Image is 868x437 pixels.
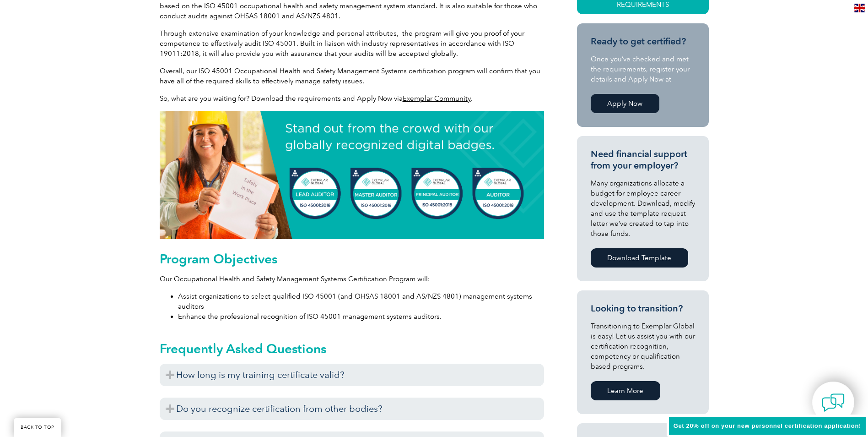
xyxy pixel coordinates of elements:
h3: Need financial support from your employer? [591,148,695,171]
p: Once you’ve checked and met the requirements, register your details and Apply Now at [591,54,695,84]
img: contact-chat.png [822,391,845,414]
li: Assist organizations to select qualified ISO 45001 (and OHSAS 18001 and AS/NZS 4801) management s... [178,291,544,311]
h3: How long is my training certificate valid? [160,364,544,386]
li: Enhance the professional recognition of ISO 45001 management systems auditors. [178,311,544,322]
img: digital badge [160,111,544,239]
h2: Frequently Asked Questions [160,341,544,356]
h2: Program Objectives [160,251,544,266]
h3: Ready to get certified? [591,36,695,47]
p: Transitioning to Exemplar Global is easy! Let us assist you with our certification recognition, c... [591,321,695,371]
a: Apply Now [591,94,659,113]
a: Learn More [591,381,660,400]
p: Many organizations allocate a budget for employee career development. Download, modify and use th... [591,178,695,239]
h3: Do you recognize certification from other bodies? [160,398,544,420]
p: Our Occupational Health and Safety Management Systems Certification Program will: [160,274,544,284]
a: Exemplar Community [403,94,471,103]
p: Through extensive examination of your knowledge and personal attributes, the program will give yo... [160,28,544,59]
p: Overall, our ISO 45001 Occupational Health and Safety Management Systems certification program wi... [160,66,544,86]
a: BACK TO TOP [14,418,61,437]
p: So, what are you waiting for? Download the requirements and Apply Now via . [160,93,544,104]
a: Download Template [591,248,688,268]
span: Get 20% off on your new personnel certification application! [674,422,861,429]
img: en [854,4,865,12]
h3: Looking to transition? [591,303,695,314]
